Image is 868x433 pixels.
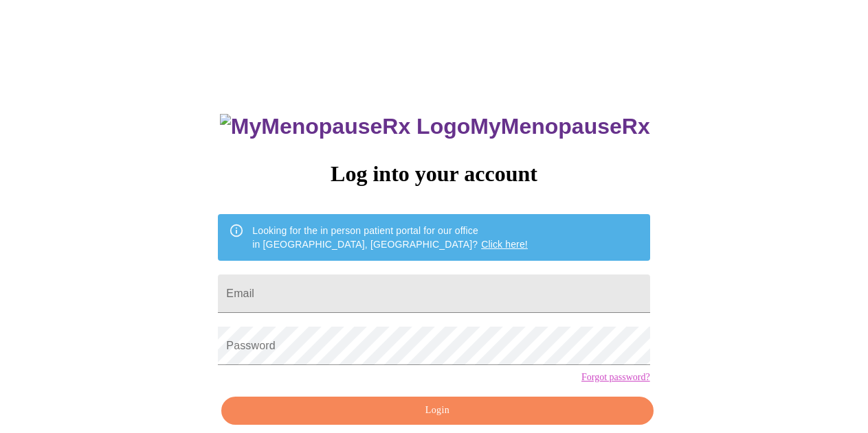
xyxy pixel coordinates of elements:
h3: MyMenopauseRx [220,114,650,139]
a: Forgot password? [581,372,650,383]
a: Click here! [481,239,528,250]
button: Login [221,397,653,425]
div: Looking for the in person patient portal for our office in [GEOGRAPHIC_DATA], [GEOGRAPHIC_DATA]? [252,218,528,257]
img: MyMenopauseRx Logo [220,114,470,139]
span: Login [237,402,637,419]
h3: Log into your account [218,161,649,187]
